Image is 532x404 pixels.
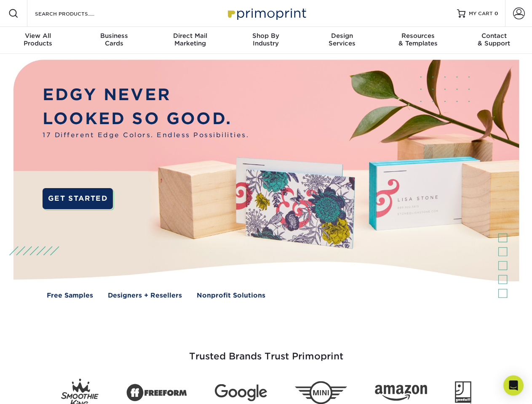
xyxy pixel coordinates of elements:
span: Resources [380,32,456,40]
a: DesignServices [304,27,380,54]
input: SEARCH PRODUCTS..... [34,8,116,19]
a: GET STARTED [43,188,113,209]
span: 0 [495,11,498,16]
div: Cards [76,32,152,47]
p: EDGY NEVER [43,83,249,107]
a: Direct MailMarketing [152,27,228,54]
a: Shop ByIndustry [228,27,304,54]
a: BusinessCards [76,27,152,54]
a: Free Samples [47,291,93,300]
span: Contact [456,32,532,40]
span: 17 Different Edge Colors. Endless Possibilities. [43,130,249,140]
a: Designers + Resellers [108,291,182,300]
span: MY CART [469,10,493,17]
div: & Support [456,32,532,47]
div: Open Intercom Messenger [503,375,524,396]
p: LOOKED SO GOOD. [43,107,249,131]
img: Google [215,384,267,401]
div: & Templates [380,32,456,47]
span: Business [76,32,152,40]
div: Services [304,32,380,47]
a: Nonprofit Solutions [197,291,265,300]
img: Amazon [375,385,427,401]
span: Design [304,32,380,40]
a: Resources& Templates [380,27,456,54]
img: Primoprint [224,4,308,22]
div: Industry [228,32,304,47]
a: Contact& Support [456,27,532,54]
h3: Trusted Brands Trust Primoprint [20,331,513,372]
div: Marketing [152,32,228,47]
img: Goodwill [455,381,471,404]
span: Shop By [228,32,304,40]
span: Direct Mail [152,32,228,40]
